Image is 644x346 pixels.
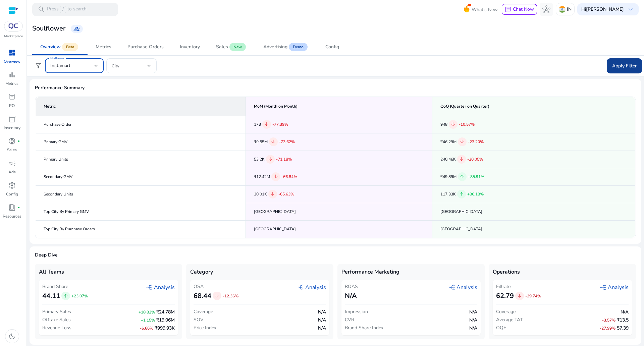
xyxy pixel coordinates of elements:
span: campaign [8,159,16,167]
p: Config [6,191,18,197]
span: Operations [493,268,520,276]
span: 44.11 [42,291,60,301]
div: Inventory [180,45,200,49]
span: Category [190,268,213,276]
button: hub [540,3,553,16]
span: arrow_upward [459,174,465,180]
div: Brand Share [42,283,88,290]
span: +18.82% [139,309,155,315]
span: graph_2 [600,284,606,291]
b: [PERSON_NAME] [586,6,624,12]
span: arrow_downward [270,139,276,145]
td: Secondary GMV [36,168,246,185]
span: -23.20% [468,139,484,145]
span: +1.15% [141,318,155,323]
div: 117.33K [440,190,627,198]
span: orders [8,93,16,101]
span: arrow_downward [459,156,465,162]
span: book_4 [8,204,16,212]
p: Marketplace [4,34,23,39]
span: New [229,43,246,51]
span: Demo [289,43,308,51]
span: Average TAT [496,316,523,323]
span: group_add [73,25,80,32]
div: Advertising [263,45,287,49]
span: What's New [472,4,498,15]
div: 948 [440,120,627,129]
span: arrow_upward [459,191,465,197]
span: Primary Sales [42,308,71,315]
span: -27.99% [600,326,615,331]
img: in.svg [559,6,566,13]
div: 53.2K [254,155,424,164]
span: search [38,5,46,13]
span: Performance Marketing [341,268,399,276]
div: ROAS [345,283,358,290]
span: arrow_downward [450,121,456,127]
span: 57.39 [617,325,629,331]
span: All Teams [39,268,64,276]
span: N/A [621,309,629,315]
div: Overview [40,45,61,49]
span: arrow_downward [264,121,270,127]
p: Inventory [4,125,20,131]
p: Sales [7,147,17,153]
span: Price Index [194,325,216,331]
span: Deep Dive [35,252,636,258]
span: -6.66% [140,326,153,331]
span: arrow_downward [214,293,220,299]
div: Metrics [96,45,111,49]
span: fiber_manual_record [17,140,20,142]
span: donut_small [8,137,16,145]
span: graph_2 [146,284,153,291]
span: keyboard_arrow_down [627,5,635,13]
div: [GEOGRAPHIC_DATA] [440,208,627,215]
span: hub [542,5,550,13]
span: Apply Filter [612,62,637,69]
span: Revenue Loss [42,325,71,331]
span: Impression [345,308,368,315]
button: chatChat Now [502,4,537,15]
p: Metrics [5,80,18,86]
span: -12.36% [223,293,238,299]
span: -65.63% [278,191,294,197]
span: 68.44 [194,291,211,301]
span: graph_2 [448,284,455,291]
span: SOV [194,316,204,323]
div: [GEOGRAPHIC_DATA] [440,226,627,233]
span: N/A [469,325,477,331]
div: ₹46.29M [440,137,627,146]
span: N/A [318,325,326,331]
span: arrow_downward [459,139,465,145]
span: N/A [318,317,326,323]
span: ₹13.5 [617,317,629,323]
mat-label: Platforms [50,56,64,61]
span: ₹19.06M [156,317,175,323]
div: 173 [254,120,424,129]
div: [GEOGRAPHIC_DATA] [254,226,424,233]
span: OQF [496,325,506,331]
span: Analysis [448,283,477,291]
span: N/A [469,309,477,315]
span: arrow_upward [63,293,69,299]
span: -20.05% [467,157,483,162]
td: Secondary Units [36,185,246,203]
th: MoM (Month on Month) [246,97,432,116]
td: Top City By Purchase Orders [36,220,246,238]
span: -71.18% [276,157,292,162]
span: Performance Summary [35,84,636,91]
span: N/A [318,309,326,315]
span: arrow_downward [267,156,273,162]
p: Ads [8,169,16,175]
span: arrow_downward [517,293,523,299]
span: Coverage [194,308,213,315]
span: bar_chart [8,71,16,79]
p: IN [567,3,572,15]
span: fiber_manual_record [17,206,20,209]
span: graph_2 [297,284,304,291]
p: PO [9,103,15,109]
span: Brand Share Index [345,325,383,331]
span: -3.57% [602,318,615,323]
span: arrow_downward [273,174,279,180]
span: -66.84% [281,174,297,179]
